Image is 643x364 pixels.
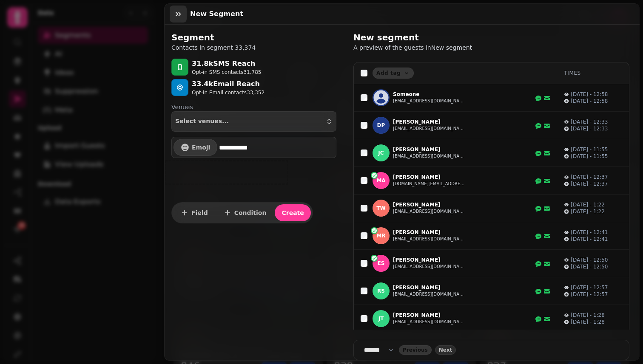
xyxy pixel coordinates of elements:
[192,79,265,89] p: 33.4k Email Reach
[393,229,465,236] p: [PERSON_NAME]
[393,208,465,215] button: [EMAIL_ADDRESS][DOMAIN_NAME]
[393,263,465,270] button: [EMAIL_ADDRESS][DOMAIN_NAME]
[393,201,465,208] p: [PERSON_NAME]
[376,205,385,211] span: TW
[282,210,304,216] span: Create
[393,319,465,325] button: [EMAIL_ADDRESS][DOMAIN_NAME]
[376,233,385,239] span: MR
[393,312,465,319] p: [PERSON_NAME]
[377,288,385,294] span: RS
[171,103,336,111] label: Venues
[174,139,217,156] button: Emoji
[216,204,273,221] button: Condition
[378,260,385,266] span: ES
[393,284,465,291] p: [PERSON_NAME]
[571,319,605,325] p: [DATE] - 1:28
[571,174,608,181] p: [DATE] - 12:37
[571,236,608,243] p: [DATE] - 12:41
[175,118,229,125] span: Select venues...
[439,347,452,353] span: Next
[275,204,310,221] button: Create
[571,284,608,291] p: [DATE] - 12:57
[571,98,608,104] p: [DATE] - 12:58
[571,201,605,208] p: [DATE] - 1:22
[393,91,465,98] p: Someone
[393,98,465,104] button: [EMAIL_ADDRESS][DOMAIN_NAME]
[234,210,267,216] span: Condition
[192,69,261,76] p: Opt-in SMS contacts 31,785
[435,345,456,355] button: next
[373,68,414,79] button: Add tag
[399,345,432,355] button: back
[393,181,465,187] button: [DOMAIN_NAME][EMAIL_ADDRESS][DOMAIN_NAME]
[192,89,265,96] p: Opt-in Email contacts 33,352
[571,146,608,153] p: [DATE] - 11:55
[393,291,465,298] button: [EMAIL_ADDRESS][DOMAIN_NAME]
[393,257,465,263] p: [PERSON_NAME]
[393,125,465,132] button: [EMAIL_ADDRESS][DOMAIN_NAME]
[376,178,385,183] span: MA
[571,153,608,160] p: [DATE] - 11:55
[171,111,336,132] button: Select venues...
[353,340,629,360] nav: Pagination
[192,144,210,150] span: Emoji
[564,70,622,76] div: Times
[377,122,385,128] span: DP
[571,312,605,319] p: [DATE] - 1:28
[378,150,384,156] span: JC
[191,210,208,216] span: Field
[393,174,465,181] p: [PERSON_NAME]
[571,119,608,125] p: [DATE] - 12:33
[393,146,465,153] p: [PERSON_NAME]
[571,229,608,236] p: [DATE] - 12:41
[393,119,465,125] p: [PERSON_NAME]
[174,204,215,221] button: Field
[353,31,517,43] h2: New segment
[190,9,247,19] h3: New Segment
[393,236,465,243] button: [EMAIL_ADDRESS][DOMAIN_NAME]
[571,125,608,132] p: [DATE] - 12:33
[571,181,608,187] p: [DATE] - 12:37
[571,91,608,98] p: [DATE] - 12:58
[571,208,605,215] p: [DATE] - 1:22
[171,31,256,43] h2: Segment
[393,153,465,160] button: [EMAIL_ADDRESS][DOMAIN_NAME]
[378,316,384,322] span: JT
[571,263,608,270] p: [DATE] - 12:50
[571,257,608,263] p: [DATE] - 12:50
[192,59,261,69] p: 31.8k SMS Reach
[353,43,571,52] p: A preview of the guests in New segment
[403,347,428,353] span: Previous
[571,291,608,298] p: [DATE] - 12:57
[171,43,256,52] p: Contacts in segment 33,374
